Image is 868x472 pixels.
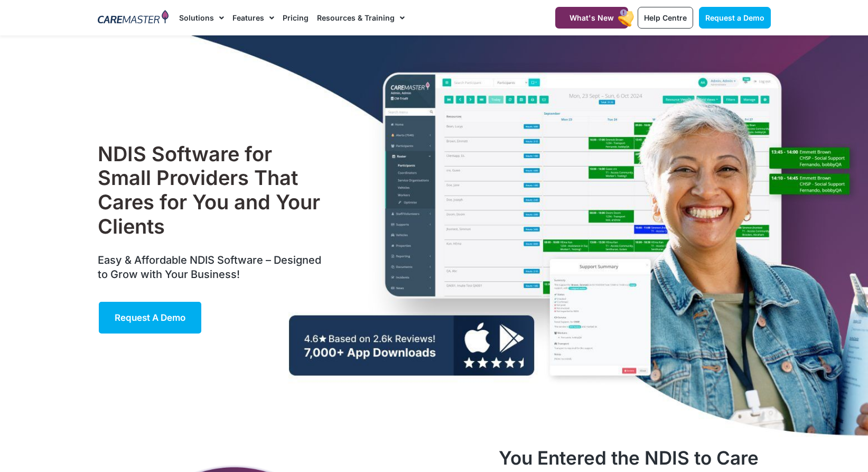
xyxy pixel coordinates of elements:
[98,301,202,335] a: Request a Demo
[705,13,764,22] span: Request a Demo
[115,312,185,323] span: Request a Demo
[638,7,693,29] a: Help Centre
[98,142,326,238] h1: NDIS Software for Small Providers That Cares for You and Your Clients
[570,13,614,22] span: What's New
[644,13,687,22] span: Help Centre
[98,10,169,26] img: CareMaster Logo
[98,254,321,281] span: Easy & Affordable NDIS Software – Designed to Grow with Your Business!
[555,7,628,29] a: What's New
[699,7,771,29] a: Request a Demo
